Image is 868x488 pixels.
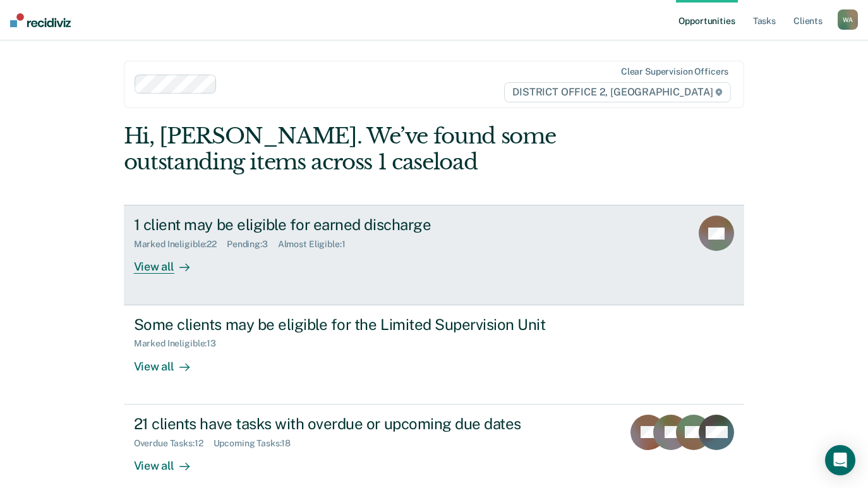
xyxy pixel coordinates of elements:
div: 21 clients have tasks with overdue or upcoming due dates [134,415,577,433]
div: Clear supervision officers [621,66,728,77]
div: Some clients may be eligible for the Limited Supervision Unit [134,315,577,334]
div: 1 client may be eligible for earned discharge [134,216,577,234]
div: Open Intercom Messenger [825,445,855,475]
div: Overdue Tasks : 12 [134,438,214,449]
span: DISTRICT OFFICE 2, [GEOGRAPHIC_DATA] [504,82,731,102]
div: Almost Eligible : 1 [278,239,356,250]
a: 1 client may be eligible for earned dischargeMarked Ineligible:22Pending:3Almost Eligible:1View all [124,205,745,305]
div: View all [134,448,205,473]
div: W A [838,9,858,30]
a: Some clients may be eligible for the Limited Supervision UnitMarked Ineligible:13View all [124,305,745,405]
div: Pending : 3 [227,239,278,250]
div: Hi, [PERSON_NAME]. We’ve found some outstanding items across 1 caseload [124,123,620,175]
div: Marked Ineligible : 22 [134,239,227,250]
div: View all [134,349,205,374]
button: WA [838,9,858,30]
div: Marked Ineligible : 13 [134,338,226,349]
div: Upcoming Tasks : 18 [214,438,301,449]
img: Recidiviz [10,13,71,27]
div: View all [134,250,205,274]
